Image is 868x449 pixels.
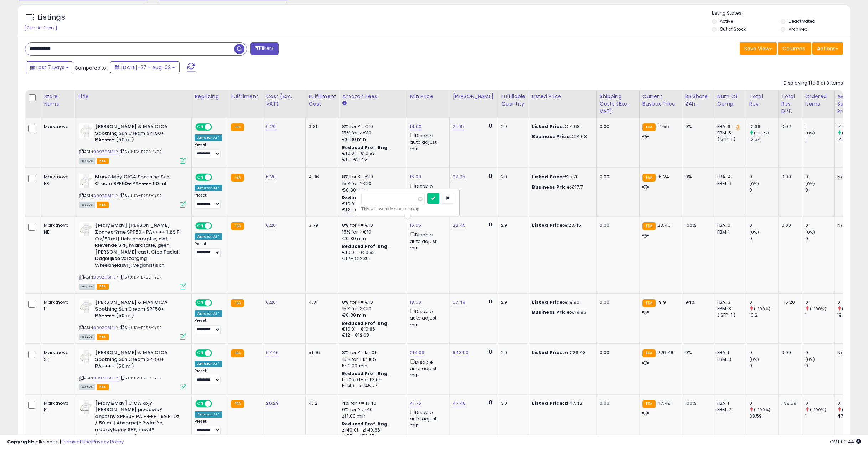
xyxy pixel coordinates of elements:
label: Archived [789,26,808,32]
div: ASIN: [79,222,186,289]
div: [PERSON_NAME] [453,93,495,100]
div: 4% for <= zł 40 [342,400,401,407]
div: 3.31 [309,123,334,130]
div: 0 [749,187,778,193]
div: 0 [749,400,778,407]
span: 23.45 [657,222,671,229]
div: €14.68 [532,133,591,140]
div: Title [77,93,188,100]
div: 29 [501,222,523,229]
div: Current Buybox Price [642,93,679,108]
button: Last 7 Days [26,61,73,73]
div: 15% for > €10 [342,130,401,136]
b: Listed Price: [532,299,564,306]
div: 0 [805,400,834,407]
b: [Mary&May] [PERSON_NAME] Zonnecr?me SPF50+ PA++++ 1.69 Fl Oz/50ml | Lichtabsorptie, niet-klevende... [95,222,182,270]
span: 14.55 [657,123,669,130]
a: 6.20 [266,123,276,130]
div: 4.12 [309,400,334,407]
div: €19.90 [532,299,591,306]
div: 0% [685,174,709,180]
div: 8% for <= kr 105 [342,349,401,356]
div: Marktnova [44,123,69,130]
b: Mary&May CICA Soothing Sun Cream SPF50+ PA++++ 50 ml [95,174,182,189]
div: 0.00 [781,349,797,356]
a: 23.45 [453,222,466,229]
div: €10.01 - €10.83 [342,150,401,157]
a: 643.90 [453,349,469,356]
div: zł 40.01 - zł 40.86 [342,427,401,433]
a: 14.00 [410,123,422,130]
span: ON [196,350,205,356]
b: Listed Price: [532,222,564,229]
span: | SKU: KV-BRS3-1YSR [119,193,162,199]
span: 19.9 [657,299,666,306]
a: 21.95 [453,123,464,130]
small: FBA [642,174,656,182]
span: 226.48 [657,349,673,356]
a: B09ZD61FLP [94,325,118,331]
span: Columns [782,45,805,52]
p: Listing States: [712,10,851,17]
small: (-100%) [810,407,826,413]
span: FBA [97,384,109,390]
div: 16.2 [749,312,778,318]
div: 0.00 [781,174,797,180]
div: Shipping Costs (Exc. VAT) [600,93,636,115]
span: All listings currently available for purchase on Amazon [79,284,95,290]
div: Marktnova PL [44,400,69,413]
div: Disable auto adjust min [410,358,444,379]
a: 6.20 [266,222,276,229]
div: Listed Price [532,93,594,100]
a: B09ZD61FLP [94,375,118,381]
div: Amazon AI * [195,134,222,141]
span: OFF [211,223,222,229]
span: ON [196,124,205,130]
div: 0.02 [781,123,797,130]
small: FBA [642,400,656,408]
div: €0.30 min [342,312,401,318]
div: FBA: 1 [717,349,741,356]
div: 15% for > €10 [342,306,401,312]
div: €19.83 [532,309,591,316]
a: 67.46 [266,349,279,356]
b: Listed Price: [532,173,564,180]
span: All listings currently available for purchase on Amazon [79,202,95,208]
div: Repricing [195,93,225,100]
div: 3.79 [309,222,334,229]
div: Marktnova NE [44,222,69,235]
button: Filters [250,42,278,55]
div: ASIN: [79,299,186,339]
small: (-100%) [754,306,770,312]
div: Disable auto adjust min [410,231,444,251]
a: Terms of Use [61,438,91,445]
div: 0 [749,349,778,356]
div: Clear All Filters [25,25,57,31]
span: | SKU: KV-BRS3-1YSR [119,149,162,155]
span: FBA [97,284,109,290]
div: 14.71 [837,123,866,130]
small: (0.16%) [754,130,769,136]
div: Disable auto adjust min [410,182,444,203]
b: [PERSON_NAME] & MAY CICA Soothing Sun Cream SPF50+ PA++++ (50 ml) [95,349,182,371]
div: -38.59 [781,400,797,407]
div: 15% for > kr 105 [342,356,401,363]
div: 0 [749,222,778,229]
div: 0.00 [600,123,634,130]
div: €12 - €12.70 [342,207,401,213]
div: zł 47.48 [532,400,591,407]
small: (0%) [805,357,815,362]
b: Business Price: [532,184,571,190]
div: Fulfillable Quantity [501,93,526,108]
div: 0 [805,349,834,356]
span: FBA [97,334,109,340]
button: Actions [812,42,843,55]
div: FBM: 1 [717,229,741,235]
small: (-100%) [842,306,858,312]
div: Preset: [195,419,222,435]
small: (0%) [749,229,759,235]
div: 29 [501,299,523,306]
div: kr 226.43 [532,349,591,356]
span: OFF [211,400,222,407]
b: [PERSON_NAME] & MAY CICA Soothing Sun Cream SPF50+ PA++++ (50 ml) [95,123,182,145]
